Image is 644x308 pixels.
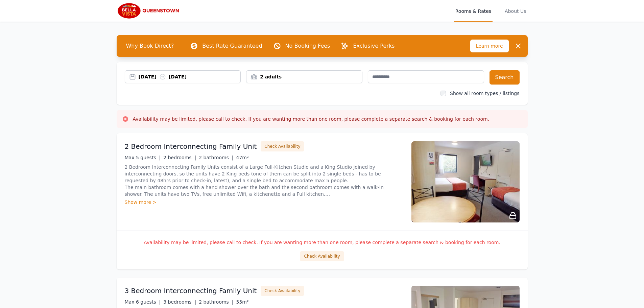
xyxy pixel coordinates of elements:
[125,142,257,151] h3: 2 Bedroom Interconnecting Family Unit
[300,251,343,261] button: Check Availability
[133,116,490,122] h3: Availability may be limited, please call to check. If you are wanting more than one room, please ...
[470,40,509,52] span: Learn more
[121,39,180,53] span: Why Book Direct?
[236,299,249,305] span: 55m²
[199,299,233,305] span: 2 bathrooms |
[202,42,262,50] p: Best Rate Guaranteed
[199,155,233,160] span: 2 bathrooms |
[125,164,403,197] p: 2 Bedroom Interconnecting Family Units consist of a Large Full-Kitchen Studio and a King Studio j...
[236,155,249,160] span: 47m²
[285,42,330,50] p: No Booking Fees
[125,199,403,206] div: Show more >
[246,73,362,80] div: 2 adults
[139,73,241,80] div: [DATE] [DATE]
[490,70,520,85] button: Search
[261,141,304,151] button: Check Availability
[125,286,257,295] h3: 3 Bedroom Interconnecting Family Unit
[163,299,196,305] span: 3 bedrooms |
[163,155,196,160] span: 2 bedrooms |
[125,155,161,160] span: Max 5 guests |
[125,299,161,305] span: Max 6 guests |
[353,42,395,50] p: Exclusive Perks
[117,3,182,19] img: Bella Vista Queenstown
[261,286,304,296] button: Check Availability
[450,91,519,96] label: Show all room types / listings
[125,239,520,246] p: Availability may be limited, please call to check. If you are wanting more than one room, please ...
